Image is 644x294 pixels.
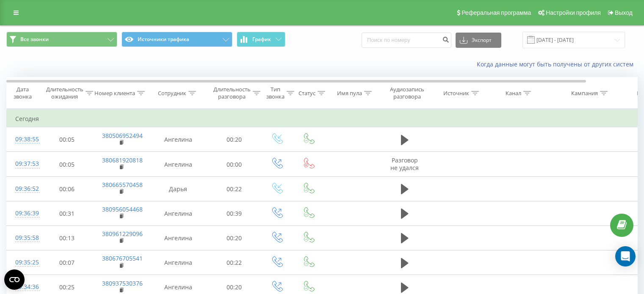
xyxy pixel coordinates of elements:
font: 00:20 [227,283,242,291]
a: 380676705541 [102,254,143,262]
font: Ангелина [164,258,192,267]
font: Номер клиента [94,89,135,97]
font: 00:00 [227,160,242,168]
a: 380961229096 [102,230,143,238]
font: Все звонки [20,36,49,43]
font: 09:35:58 [15,234,39,242]
font: Сотрудник [158,89,186,97]
font: Статус [299,89,315,97]
font: Когда данные могут быть получены от других систем [477,60,633,68]
div: Открытый Интерком Мессенджер [615,246,636,267]
font: Ангелина [164,160,192,168]
button: Экспорт [456,33,501,48]
button: Все звонки [6,32,117,47]
font: 00:07 [59,258,75,267]
font: Реферальная программа [462,9,531,16]
font: График [252,36,271,43]
font: Экспорт [472,36,492,44]
font: Источники трафика [138,36,189,43]
button: Источники трафика [122,32,232,47]
font: Канал [506,89,521,97]
font: 00:25 [59,283,75,291]
font: 00:06 [59,185,75,193]
font: Кампания [571,89,598,97]
font: 09:37:53 [15,159,39,168]
font: 00:20 [227,135,242,143]
font: Ангелина [164,209,192,217]
font: Ангелина [164,135,192,143]
font: Дата звонка [14,85,32,100]
font: 09:36:39 [15,209,39,217]
input: Поиск по номеру [362,33,451,48]
font: 09:38:55 [15,135,39,143]
font: Настройки профиля [546,9,601,16]
font: 00:05 [59,135,75,143]
font: 00:20 [227,234,242,242]
font: Длительность ожидания [46,85,83,100]
font: Дарья [169,185,187,193]
font: Аудиозапись разговора [390,85,424,100]
font: 00:39 [227,209,242,217]
font: 00:05 [59,160,75,168]
a: 380665570458 [102,181,143,189]
font: Длительность разговора [213,85,251,100]
font: 09:35:25 [15,258,39,266]
font: Тип звонка [266,85,285,100]
font: Имя пула [337,89,362,97]
font: Ангелина [164,234,192,242]
font: 00:13 [59,234,75,242]
a: 380956054468 [102,205,143,213]
button: График [237,32,285,47]
font: Сегодня [15,115,39,123]
font: 09:34:36 [15,283,39,291]
font: Разговор не удался [390,156,419,172]
font: Источник [443,89,469,97]
font: 00:22 [227,185,242,193]
font: 09:36:52 [15,184,39,192]
a: Когда данные могут быть получены от других систем [477,60,638,68]
font: Выход [615,9,633,16]
font: Ангелина [164,283,192,291]
a: 380937530376 [102,279,143,287]
a: 380681920818 [102,156,143,164]
button: Открыть виджет CMP [4,269,25,290]
font: 00:31 [59,209,75,217]
a: 380506952494 [102,132,143,140]
font: 00:22 [227,258,242,267]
